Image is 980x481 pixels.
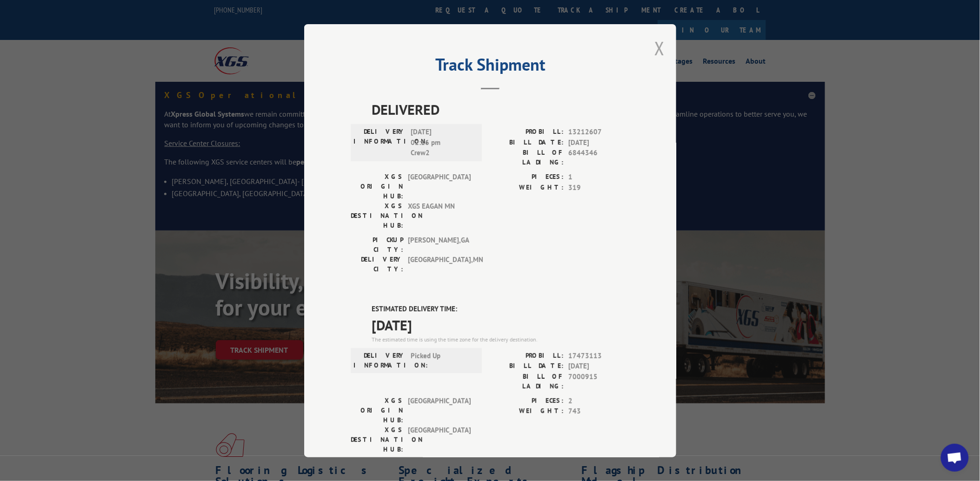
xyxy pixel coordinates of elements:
[408,172,471,201] span: [GEOGRAPHIC_DATA]
[351,425,403,454] label: XGS DESTINATION HUB:
[490,406,564,417] label: WEIGHT:
[568,127,630,138] span: 13212607
[408,395,471,425] span: [GEOGRAPHIC_DATA]
[568,371,630,391] span: 7000915
[408,235,471,255] span: [PERSON_NAME] , GA
[490,350,564,361] label: PROBILL:
[372,304,630,315] label: ESTIMATED DELIVERY TIME:
[372,335,630,343] div: The estimated time is using the time zone for the delivery destination.
[353,127,406,158] label: DELIVERY INFORMATION:
[411,350,473,370] span: Picked Up
[351,255,403,274] label: DELIVERY CITY:
[490,182,564,193] label: WEIGHT:
[568,148,630,167] span: 6844346
[654,36,665,60] button: Close modal
[351,395,403,425] label: XGS ORIGIN HUB:
[372,314,630,335] span: [DATE]
[490,127,564,138] label: PROBILL:
[568,182,630,193] span: 319
[568,361,630,372] span: [DATE]
[351,201,403,231] label: XGS DESTINATION HUB:
[408,255,471,274] span: [GEOGRAPHIC_DATA] , MN
[490,137,564,148] label: BILL DATE:
[351,58,630,76] h2: Track Shipment
[490,395,564,406] label: PIECES:
[408,425,471,454] span: [GEOGRAPHIC_DATA]
[568,172,630,183] span: 1
[568,350,630,361] span: 17473113
[490,148,564,167] label: BILL OF LADING:
[353,350,406,370] label: DELIVERY INFORMATION:
[408,201,471,231] span: XGS EAGAN MN
[490,361,564,372] label: BILL DATE:
[351,235,403,255] label: PICKUP CITY:
[568,406,630,417] span: 743
[490,172,564,183] label: PIECES:
[351,172,403,201] label: XGS ORIGIN HUB:
[941,444,969,472] a: Open chat
[568,395,630,406] span: 2
[568,137,630,148] span: [DATE]
[372,99,630,120] span: DELIVERED
[490,371,564,391] label: BILL OF LADING:
[411,127,473,158] span: [DATE] 02:16 pm Crew2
